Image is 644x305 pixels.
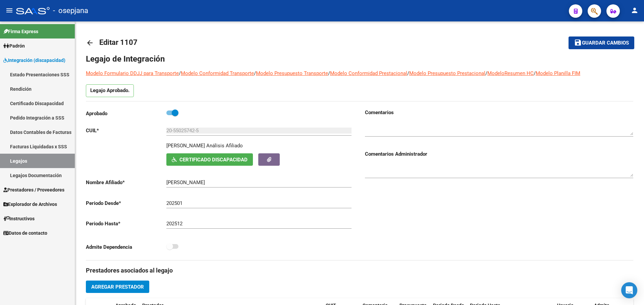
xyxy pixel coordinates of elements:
[3,201,57,208] span: Explorador de Archivos
[181,70,254,76] a: Modelo Conformidad Transporte
[574,39,582,47] mat-icon: save
[86,127,166,134] p: CUIL
[3,186,64,194] span: Prestadores / Proveedores
[86,243,166,251] p: Admite Dependencia
[365,150,633,158] h3: Comentarios Administrador
[206,142,243,149] div: Análisis Afiliado
[91,284,144,290] span: Agregar Prestador
[86,281,149,293] button: Agregar Prestador
[86,84,134,97] p: Legajo Aprobado.
[631,6,639,14] mat-icon: person
[179,157,248,163] span: Certificado Discapacidad
[86,54,633,64] h1: Legajo de Integración
[621,282,637,298] div: Open Intercom Messenger
[86,39,94,47] mat-icon: arrow_back
[86,266,633,275] h3: Prestadores asociados al legajo
[256,70,328,76] a: Modelo Presupuesto Transporte
[86,220,166,227] p: Periodo Hasta
[53,3,88,18] span: - osepjana
[582,40,629,46] span: Guardar cambios
[86,110,166,117] p: Aprobado
[3,28,38,35] span: Firma Express
[409,70,485,76] a: Modelo Presupuesto Prestacional
[166,142,205,149] p: [PERSON_NAME]
[86,70,179,76] a: Modelo Formulario DDJJ para Transporte
[3,215,35,222] span: Instructivos
[330,70,407,76] a: Modelo Conformidad Prestacional
[365,109,633,116] h3: Comentarios
[99,38,138,47] span: Editar 1107
[3,229,47,237] span: Datos de contacto
[5,6,13,14] mat-icon: menu
[3,42,25,50] span: Padrón
[86,179,166,186] p: Nombre Afiliado
[536,70,580,76] a: Modelo Planilla FIM
[569,36,634,49] button: Guardar cambios
[166,153,253,166] button: Certificado Discapacidad
[86,200,166,207] p: Periodo Desde
[487,70,534,76] a: ModeloResumen HC
[3,57,65,64] span: Integración (discapacidad)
